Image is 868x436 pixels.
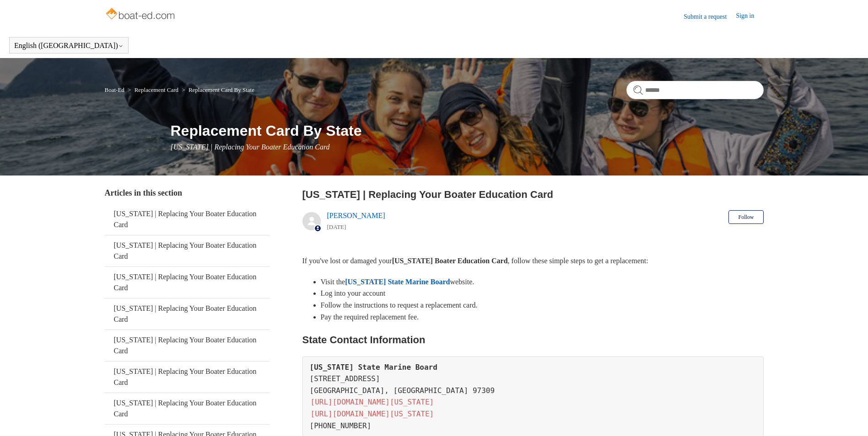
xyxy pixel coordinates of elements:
li: Replacement Card By State [180,86,254,93]
p: If you've lost or damaged your , follow these simple steps to get a replacement: [302,255,764,267]
strong: [US_STATE] Boater Education Card [392,257,508,265]
a: [US_STATE] | Replacing Your Boater Education Card [105,235,270,266]
a: Sign in [736,11,763,22]
img: Boat-Ed Help Center home page [105,5,178,24]
strong: [US_STATE] State Marine Board [310,363,437,372]
a: Boat-Ed [105,86,124,93]
input: Search [626,81,764,99]
li: Visit the website. [321,276,764,288]
a: [US_STATE] | Replacing Your Boater Education Card [105,267,270,298]
a: Replacement Card [135,86,178,93]
li: Follow the instructions to request a replacement card. [321,299,764,311]
time: 05/22/2024, 08:59 [327,223,346,230]
a: Submit a request [684,12,736,21]
h2: State Contact Information [302,332,764,348]
li: Boat-Ed [105,86,126,93]
a: [US_STATE] State Marine Board [345,278,450,286]
a: [US_STATE] | Replacing Your Boater Education Card [105,393,270,424]
a: [URL][DOMAIN_NAME][US_STATE] [310,409,435,419]
a: Replacement Card By State [189,86,254,93]
h2: Oregon | Replacing Your Boater Education Card [302,187,764,202]
li: Replacement Card [126,86,180,93]
li: Log into your account [321,287,764,299]
a: [PERSON_NAME] [327,212,385,219]
button: Follow Article [728,210,763,224]
span: Articles in this section [105,188,182,197]
a: [US_STATE] | Replacing Your Boater Education Card [105,330,270,361]
li: Pay the required replacement fee. [321,311,764,323]
div: Live chat [837,405,861,429]
a: [US_STATE] | Replacing Your Boater Education Card [105,204,270,235]
h1: Replacement Card By State [171,120,764,142]
span: [US_STATE] | Replacing Your Boater Education Card [171,143,330,151]
a: [URL][DOMAIN_NAME][US_STATE] [310,397,435,407]
a: [US_STATE] | Replacing Your Boater Education Card [105,298,270,330]
a: [US_STATE] | Replacing Your Boater Education Card [105,362,270,393]
button: English ([GEOGRAPHIC_DATA]) [14,42,124,50]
